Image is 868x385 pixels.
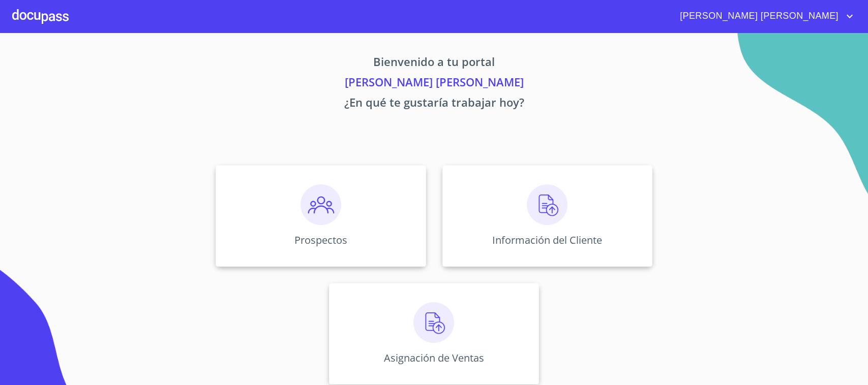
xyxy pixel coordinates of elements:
[121,53,747,74] p: Bienvenido a tu portal
[413,302,454,343] img: carga.png
[384,351,484,365] p: Asignación de Ventas
[121,74,747,94] p: [PERSON_NAME] [PERSON_NAME]
[492,233,602,247] p: Información del Cliente
[294,233,347,247] p: Prospectos
[672,8,844,24] span: [PERSON_NAME] [PERSON_NAME]
[527,184,567,225] img: carga.png
[121,94,747,114] p: ¿En qué te gustaría trabajar hoy?
[301,184,341,225] img: prospectos.png
[672,8,856,24] button: account of current user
